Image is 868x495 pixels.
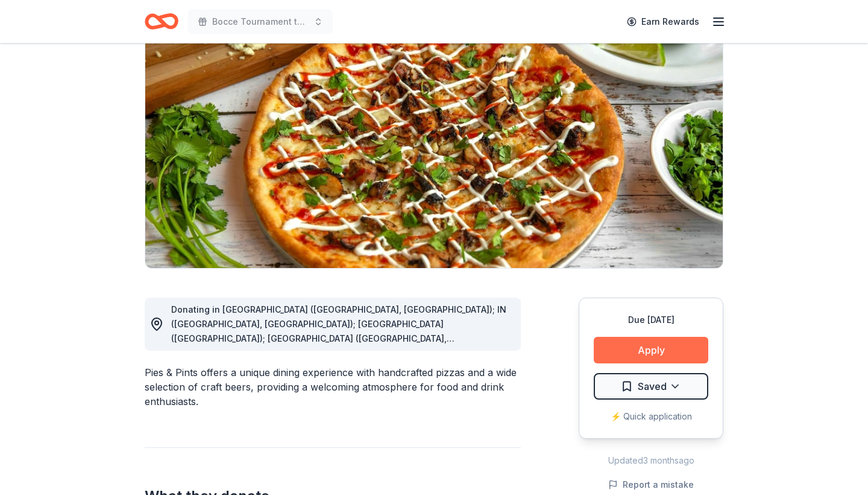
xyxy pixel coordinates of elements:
[620,11,706,33] a: Earn Rewards
[188,10,333,34] button: Bocce Tournament to Stop Trafficking
[594,337,708,363] button: Apply
[145,37,723,268] img: Image for Pies & Pints
[171,304,506,387] span: Donating in [GEOGRAPHIC_DATA] ([GEOGRAPHIC_DATA], [GEOGRAPHIC_DATA]); IN ([GEOGRAPHIC_DATA], [GEO...
[594,313,708,327] div: Due [DATE]
[594,409,708,424] div: ⚡️ Quick application
[594,373,708,400] button: Saved
[638,378,667,394] span: Saved
[145,365,521,409] div: Pies & Pints offers a unique dining experience with handcrafted pizzas and a wide selection of cr...
[579,453,723,468] div: Updated 3 months ago
[608,477,694,492] button: Report a mistake
[212,14,309,29] span: Bocce Tournament to Stop Trafficking
[145,7,178,36] a: Home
